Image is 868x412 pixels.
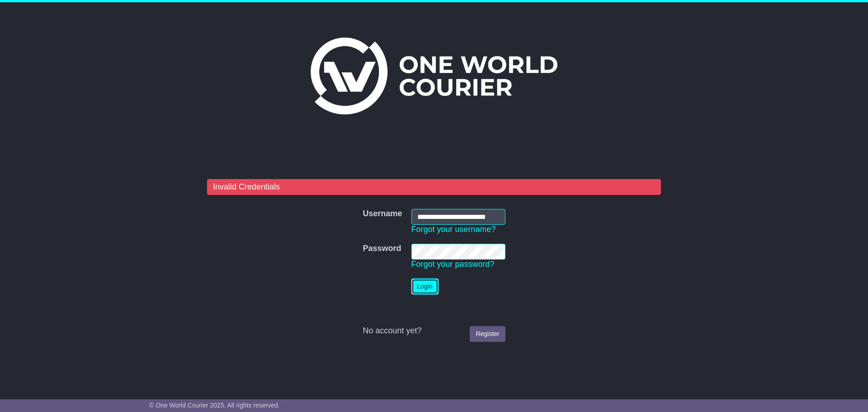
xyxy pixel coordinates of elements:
[363,244,401,254] label: Password
[363,326,505,336] div: No account yet?
[411,260,495,269] a: Forgot your password?
[207,179,661,195] div: Invalid Credentials
[149,402,280,409] span: © One World Courier 2025. All rights reserved.
[411,225,496,234] a: Forgot your username?
[311,38,557,114] img: One World
[470,326,505,342] a: Register
[363,209,402,219] label: Username
[411,279,439,294] button: Login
